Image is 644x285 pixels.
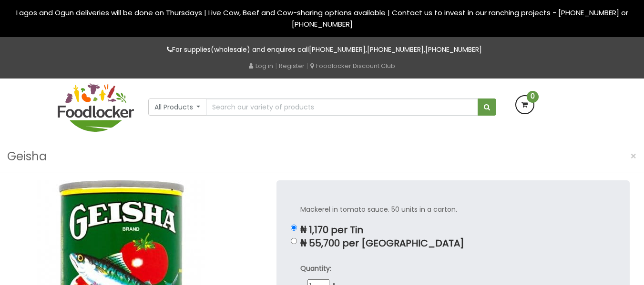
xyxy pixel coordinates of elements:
p: For supplies(wholesale) and enquires call , , [58,44,587,55]
a: Register [279,61,305,70]
span: 0 [527,91,539,103]
img: FoodLocker [58,83,134,132]
span: Lagos and Ogun deliveries will be done on Thursdays | Live Cow, Beef and Cow-sharing options avai... [16,8,628,29]
a: Foodlocker Discount Club [310,61,395,70]
button: Close [625,147,642,166]
span: | [275,61,277,70]
a: [PHONE_NUMBER] [425,45,482,54]
p: Mackerel in tomato sauce. 50 units in a carton. [300,204,606,215]
span: × [630,149,637,163]
strong: Quantity: [300,264,331,273]
a: [PHONE_NUMBER] [367,45,424,54]
iframe: chat widget [585,226,644,271]
h3: Geisha [7,147,47,166]
input: ₦ 1,170 per Tin [291,225,297,231]
p: ₦ 1,170 per Tin [300,225,606,236]
input: Search our variety of products [206,98,478,116]
a: Log in [249,61,273,70]
span: | [307,61,308,70]
button: All Products [148,98,207,116]
a: [PHONE_NUMBER] [309,45,366,54]
input: ₦ 55,700 per [GEOGRAPHIC_DATA] [291,238,297,244]
p: ₦ 55,700 per [GEOGRAPHIC_DATA] [300,238,606,249]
